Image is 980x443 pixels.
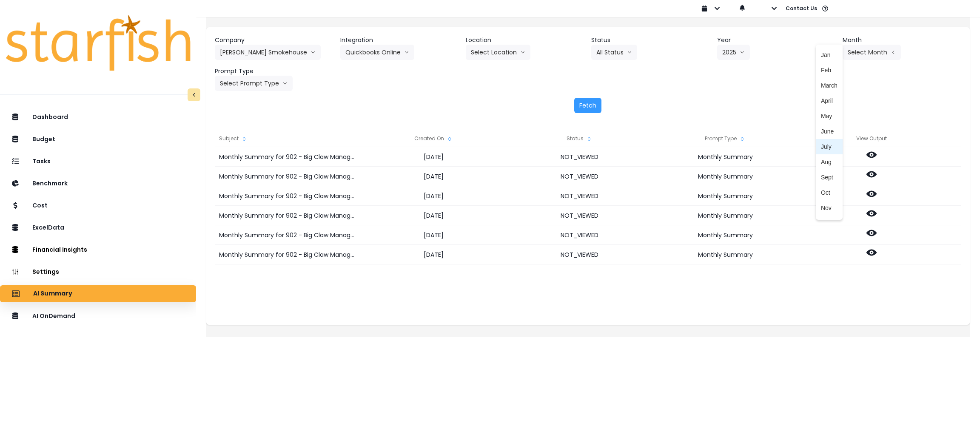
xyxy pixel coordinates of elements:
[361,130,507,147] div: Created On
[340,45,414,60] button: Quickbooks Onlinearrow down line
[241,136,248,142] svg: sort
[821,142,838,151] span: July
[816,45,843,220] ul: Select Montharrow left line
[821,112,838,120] span: May
[215,225,360,245] div: Monthly Summary for 902 - Big Claw Management LLC(R365) for P9 2025
[652,147,798,167] div: Monthly Summary
[361,147,507,167] div: [DATE]
[215,167,360,186] div: Monthly Summary for 902 - Big Claw Management LLC(R365) for P9 2025
[32,202,48,209] p: Cost
[507,130,652,147] div: Status
[821,204,838,212] span: Nov
[361,186,507,206] div: [DATE]
[574,98,601,113] button: Fetch
[821,81,838,90] span: March
[215,186,360,206] div: Monthly Summary for 902 - Big Claw Management LLC(R365) for P9 2025
[215,130,360,147] div: Subject
[798,130,944,147] div: View Output
[821,173,838,182] span: Sept
[843,45,901,60] button: Select Montharrow left line
[591,45,637,60] button: All Statusarrow down line
[466,36,584,45] header: Location
[32,312,75,320] p: AI OnDemand
[520,48,525,57] svg: arrow down line
[507,245,652,264] div: NOT_VIEWED
[361,206,507,225] div: [DATE]
[404,48,409,57] svg: arrow down line
[446,136,453,142] svg: sort
[891,48,896,57] svg: arrow left line
[591,36,710,45] header: Status
[843,36,961,45] header: Month
[361,225,507,245] div: [DATE]
[652,225,798,245] div: Monthly Summary
[652,245,798,264] div: Monthly Summary
[361,167,507,186] div: [DATE]
[627,48,632,57] svg: arrow down line
[652,206,798,225] div: Monthly Summary
[507,147,652,167] div: NOT_VIEWED
[652,186,798,206] div: Monthly Summary
[821,127,838,136] span: June
[32,180,68,187] p: Benchmark
[652,167,798,186] div: Monthly Summary
[215,206,360,225] div: Monthly Summary for 902 - Big Claw Management LLC(R365) for P9 2025
[717,36,836,45] header: Year
[740,48,745,57] svg: arrow down line
[739,136,746,142] svg: sort
[32,158,51,165] p: Tasks
[821,188,838,197] span: Oct
[652,130,798,147] div: Prompt Type
[821,158,838,166] span: Aug
[717,45,750,60] button: 2025arrow down line
[215,36,333,45] header: Company
[282,79,288,88] svg: arrow down line
[466,45,530,60] button: Select Locationarrow down line
[821,51,838,59] span: Jan
[32,136,55,143] p: Budget
[311,48,316,57] svg: arrow down line
[215,45,321,60] button: [PERSON_NAME] Smokehousearrow down line
[507,186,652,206] div: NOT_VIEWED
[215,245,360,264] div: Monthly Summary for 902 - Big Claw Management LLC(R365) for P9 2025
[32,224,64,231] p: ExcelData
[215,147,360,167] div: Monthly Summary for 902 - Big Claw Management LLC(R365) for P9 2025
[586,136,593,142] svg: sort
[361,245,507,264] div: [DATE]
[507,167,652,186] div: NOT_VIEWED
[821,97,838,105] span: April
[821,66,838,74] span: Feb
[32,114,68,121] p: Dashboard
[340,36,459,45] header: Integration
[507,206,652,225] div: NOT_VIEWED
[215,76,293,91] button: Select Prompt Typearrow down line
[215,67,333,76] header: Prompt Type
[507,225,652,245] div: NOT_VIEWED
[33,290,72,298] p: AI Summary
